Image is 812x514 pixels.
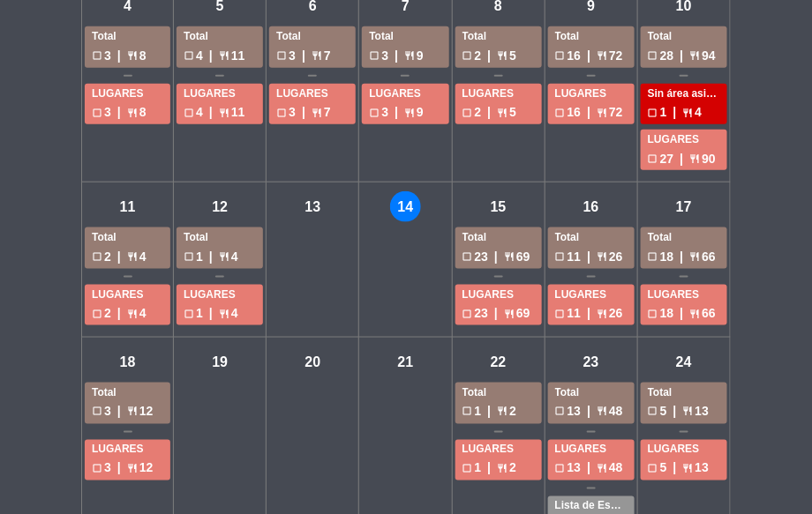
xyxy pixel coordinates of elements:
div: 3 8 [92,46,163,66]
span: check_box_outline_blank [184,50,194,61]
span: | [680,46,683,66]
span: restaurant [127,406,138,417]
div: 11 26 [555,303,628,324]
span: | [117,102,121,123]
div: 1 4 [184,247,256,267]
div: 23 69 [462,247,535,267]
div: 11 [112,191,143,222]
div: 1 2 [462,402,535,422]
span: | [587,303,590,324]
div: LUGARES [184,86,256,103]
div: 12 [205,191,236,222]
div: Total [462,229,535,247]
div: 16 [575,191,606,222]
span: restaurant [683,464,694,474]
div: 3 12 [92,402,163,422]
div: 3 12 [92,458,163,479]
div: 16 72 [555,46,628,66]
span: restaurant [219,108,229,118]
span: | [395,46,398,66]
span: | [302,102,305,123]
span: | [209,247,213,267]
div: 2 5 [462,46,535,66]
span: check_box_outline_blank [462,464,473,474]
span: | [395,102,398,123]
div: LUGARES [276,86,349,103]
div: 15 [483,191,514,222]
div: LUGARES [648,287,720,304]
span: | [209,303,213,324]
span: restaurant [219,251,229,262]
div: 5 13 [648,402,720,422]
span: restaurant [689,50,700,61]
div: 20 [297,346,328,377]
div: Total [184,229,256,247]
div: 3 7 [276,102,349,123]
span: | [117,303,121,324]
div: 11 26 [555,247,628,267]
span: check_box_outline_blank [92,309,102,319]
span: check_box_outline_blank [555,108,566,118]
span: restaurant [683,406,694,417]
span: | [487,46,491,66]
span: check_box_outline_blank [369,108,380,118]
span: restaurant [127,464,138,474]
span: restaurant [689,153,700,164]
div: Total [648,384,720,402]
span: restaurant [497,406,507,417]
span: restaurant [312,108,322,118]
div: Total [184,28,256,46]
div: Total [462,384,535,402]
span: check_box_outline_blank [648,50,658,61]
span: restaurant [497,108,507,118]
span: | [673,102,677,123]
span: restaurant [497,464,507,474]
span: check_box_outline_blank [555,464,566,474]
div: 13 48 [555,402,628,422]
span: restaurant [127,251,138,262]
span: check_box_outline_blank [92,108,102,118]
span: check_box_outline_blank [648,309,658,319]
div: 23 69 [462,303,535,324]
span: check_box_outline_blank [462,309,473,319]
span: restaurant [504,251,515,262]
span: | [587,247,590,267]
span: check_box_outline_blank [92,50,102,61]
span: | [587,102,590,123]
span: check_box_outline_blank [648,406,658,417]
span: check_box_outline_blank [184,108,194,118]
span: | [673,402,677,422]
div: 27 90 [648,149,720,169]
span: check_box_outline_blank [648,153,658,164]
div: 24 [668,346,699,377]
span: | [587,402,590,422]
span: restaurant [219,309,229,319]
div: LUGARES [555,86,628,103]
div: 1 4 [184,303,256,324]
span: | [680,247,683,267]
span: restaurant [404,50,415,61]
div: 3 7 [276,46,349,66]
div: 18 66 [648,303,720,324]
span: restaurant [312,50,322,61]
div: LUGARES [92,442,163,459]
span: restaurant [597,251,607,262]
div: 5 13 [648,458,720,479]
span: | [302,46,305,66]
span: check_box_outline_blank [555,309,566,319]
span: check_box_outline_blank [462,406,473,417]
div: 13 [297,191,328,222]
span: | [209,46,213,66]
span: | [117,247,121,267]
span: | [587,458,590,479]
div: 3 8 [92,102,163,123]
div: Total [648,28,720,46]
div: LUGARES [92,86,163,103]
div: 23 [575,346,606,377]
span: restaurant [689,309,700,319]
span: check_box_outline_blank [648,108,658,118]
span: check_box_outline_blank [555,406,566,417]
div: 18 [112,346,143,377]
div: LUGARES [555,442,628,459]
div: LUGARES [462,442,535,459]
